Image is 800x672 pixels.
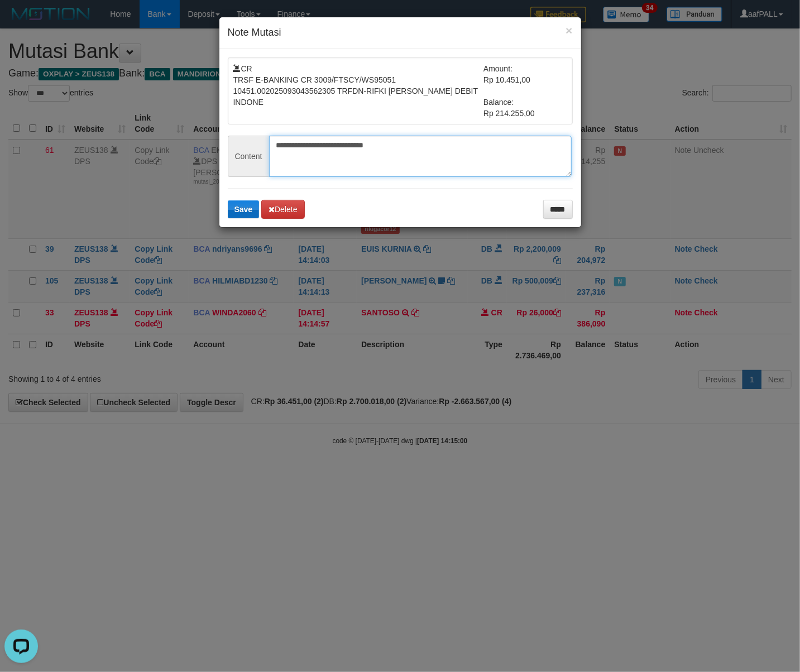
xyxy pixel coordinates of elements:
span: Content [228,136,269,177]
td: Amount: Rp 10.451,00 Balance: Rp 214.255,00 [483,63,567,119]
button: × [566,25,572,36]
h4: Note Mutasi [228,26,573,40]
td: CR TRSF E-BANKING CR 3009/FTSCY/WS95051 10451.002025093043562305 TRFDN-RIFKI [PERSON_NAME] DEBIT ... [233,63,484,119]
span: Delete [269,205,297,214]
button: Open LiveChat chat widget [4,4,38,38]
button: Delete [261,200,304,219]
span: Save [234,205,253,214]
button: Save [228,200,260,218]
